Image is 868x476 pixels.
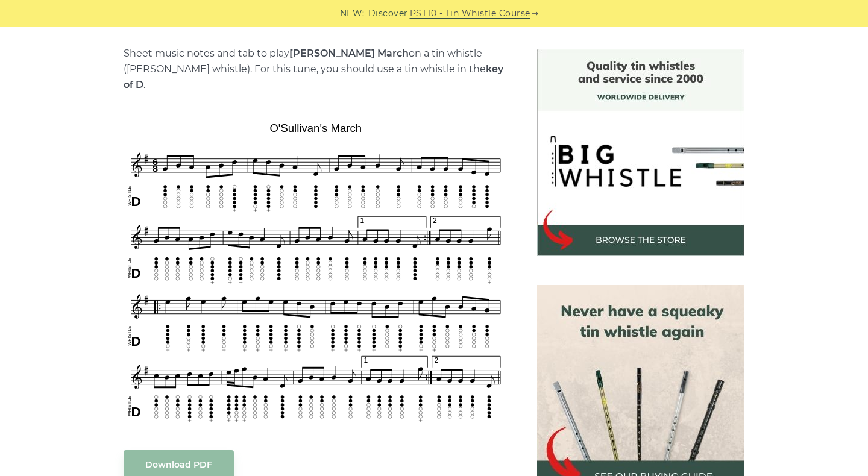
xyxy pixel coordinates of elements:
[124,117,508,426] img: O'Sullivan's March Tin Whistle Tabs & Sheet Music
[124,46,508,93] p: Sheet music notes and tab to play on a tin whistle ([PERSON_NAME] whistle). For this tune, you sh...
[340,7,365,20] span: NEW:
[289,48,409,59] strong: [PERSON_NAME] March
[537,49,744,256] img: BigWhistle Tin Whistle Store
[410,7,530,20] a: PST10 - Tin Whistle Course
[368,7,408,20] span: Discover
